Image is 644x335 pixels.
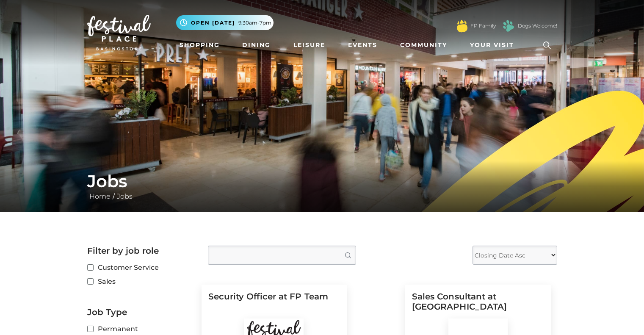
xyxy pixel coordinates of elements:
a: Jobs [115,192,135,200]
a: FP Family [470,22,496,30]
a: Your Visit [467,37,522,53]
label: Sales [87,276,195,287]
h5: Sales Consultant at [GEOGRAPHIC_DATA] [412,291,544,318]
a: Home [87,192,113,200]
h1: Jobs [87,171,557,191]
img: Festival Place Logo [87,15,151,50]
button: Open [DATE] 9.30am-7pm [176,15,274,30]
a: Community [397,37,451,53]
h2: Job Type [87,307,195,317]
a: Dogs Welcome! [518,22,557,30]
span: Your Visit [470,41,514,50]
h2: Filter by job role [87,246,195,256]
label: Permanent [87,324,195,334]
span: 9.30am-7pm [238,19,271,27]
a: Shopping [176,37,223,53]
h5: Security Officer at FP Team [208,291,340,318]
span: Open [DATE] [191,19,235,27]
a: Leisure [290,37,329,53]
a: Dining [239,37,274,53]
a: Events [345,37,381,53]
label: Customer Service [87,262,195,273]
div: / [81,171,564,202]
